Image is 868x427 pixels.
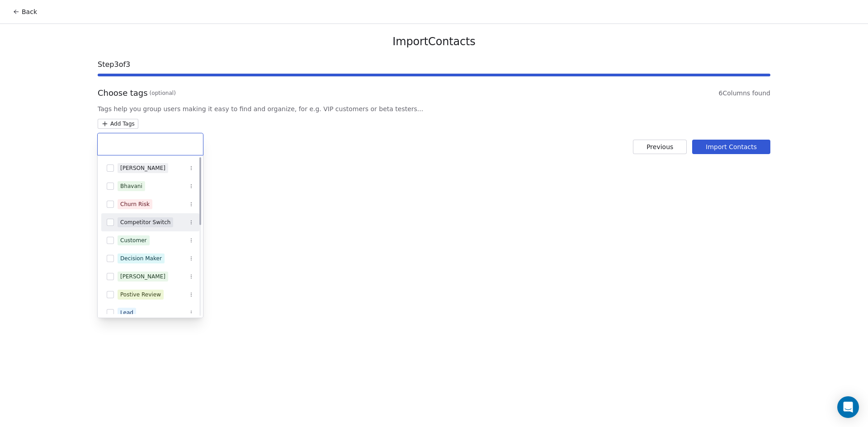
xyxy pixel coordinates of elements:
div: Customer [120,236,147,244]
div: Competitor Switch [120,218,170,226]
div: [PERSON_NAME] [120,272,165,281]
div: [PERSON_NAME] [120,164,165,172]
div: Bhavani [120,182,142,190]
div: Postive Review [120,291,161,299]
div: Churn Risk [120,200,150,208]
div: Lead [120,309,133,317]
div: Decision Maker [120,254,162,263]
